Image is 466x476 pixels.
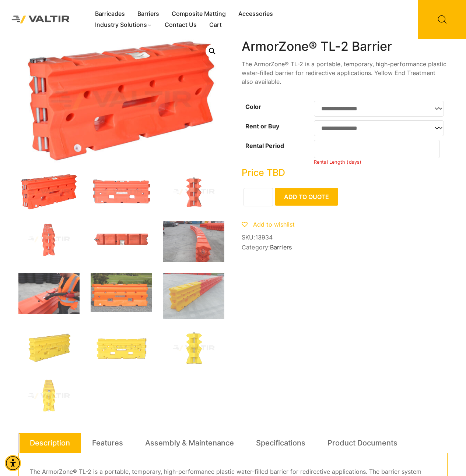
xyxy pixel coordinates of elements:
[242,60,448,86] p: The ArmorZone® TL-2 is a portable, temporary, high-performance plastic water-filled barrier for r...
[314,140,440,158] input: Number
[131,8,165,19] a: Barriers
[255,234,273,241] span: 13934
[163,221,224,262] img: A curved line of bright orange traffic barriers is arranged on a concrete surface, with additiona...
[242,234,448,241] span: SKU:
[89,8,131,19] a: Barricades
[92,433,123,453] a: Features
[256,433,305,453] a: Specifications
[18,378,80,415] img: A stack of yellow interlocking traffic barriers with metal connectors for stability.
[18,221,80,258] img: An orange traffic barrier with a modular design, featuring interlocking sections and a metal conn...
[165,8,232,19] a: Composite Matting
[243,188,273,206] input: Product quantity
[275,188,338,206] button: Add to Quote
[91,174,152,210] img: An orange plastic component with various holes and slots, likely used in construction or machinery.
[158,19,203,31] a: Contact Us
[18,174,80,210] img: ArmorZone_Org_3Q.jpg
[245,122,279,130] label: Rent or Buy
[91,273,152,312] img: An orange plastic barrier with holes and cutouts, set against a green landscape with trees and sh...
[30,433,70,453] a: Description
[203,19,228,31] a: Cart
[242,244,448,251] span: Category:
[253,221,295,228] span: Add to wishlist
[270,244,292,251] a: Barriers
[91,330,152,367] img: A bright yellow plastic component with various holes and cutouts, likely used in machinery or equ...
[242,221,295,228] a: Add to wishlist
[18,330,80,367] img: A bright yellow, rectangular plastic block with various holes and grooves, likely used for safety...
[145,433,234,453] a: Assembly & Maintenance
[89,19,158,31] a: Industry Solutions
[314,159,362,165] small: Rental Length (days)
[327,433,397,453] a: Product Documents
[245,103,261,110] label: Color
[242,167,285,178] bdi: Price TBD
[91,221,152,258] img: An orange highway barrier with markings, featuring a metal attachment point and safety information.
[206,45,219,58] a: Open this option
[18,273,80,314] img: A person in an orange safety vest uses a hose connected to an orange container, with black barrel...
[163,174,224,210] img: An orange, zigzag-shaped object with a central metal rod, likely a weight or stabilizer for equip...
[5,455,21,471] div: Accessibility Menu
[232,8,279,19] a: Accessories
[163,330,224,367] img: A yellow, zigzag-shaped object with a metal rod, likely a tool or equipment component.
[242,138,314,167] th: Rental Period
[6,10,76,29] img: Valtir Rentals
[163,273,224,319] img: A long, segmented barrier in yellow and red, placed on a concrete surface, likely for traffic con...
[242,39,448,54] h1: ArmorZone® TL-2 Barrier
